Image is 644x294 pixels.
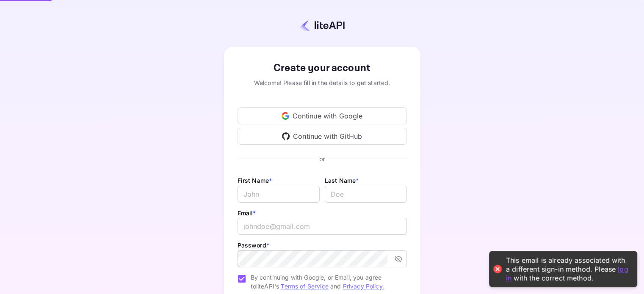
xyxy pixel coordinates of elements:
div: Continue with Google [238,107,407,124]
div: Welcome! Please fill in the details to get started. [238,78,407,87]
input: Doe [325,186,407,203]
a: log in [506,264,628,282]
a: Privacy Policy. [343,283,384,290]
img: liteapi [300,19,345,31]
div: This email is already associated with a different sign-in method. Please with the correct method. [506,256,629,282]
button: toggle password visibility [391,251,406,267]
a: Terms of Service [281,283,328,290]
div: Create your account [238,60,407,76]
span: By continuing with Google, or Email, you agree to liteAPI's and [251,273,400,291]
label: Password [238,242,269,249]
input: John [238,186,320,203]
div: Continue with GitHub [238,128,407,145]
label: First Name [238,177,272,184]
input: johndoe@gmail.com [238,218,407,235]
label: Email [238,209,256,217]
label: Last Name [325,177,359,184]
